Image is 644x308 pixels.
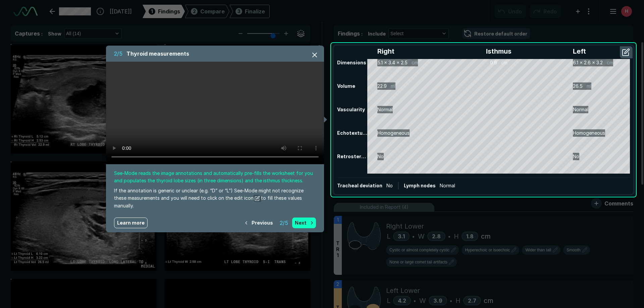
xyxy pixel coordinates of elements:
[114,50,122,58] span: 2 / 5
[117,219,145,226] span: Learn more
[114,218,148,228] a: Learn more
[292,218,316,228] button: Next
[114,187,316,209] span: If the annotation is generic or unclear (e.g. “D” or “L”) See-Mode might not recognize these meas...
[114,170,316,184] span: See-Mode reads the image annotations and automatically pre-fills the worksheet for you and popula...
[280,219,288,227] span: 2 / 5
[126,50,189,58] span: Thyroid measurements
[242,218,276,228] button: Previous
